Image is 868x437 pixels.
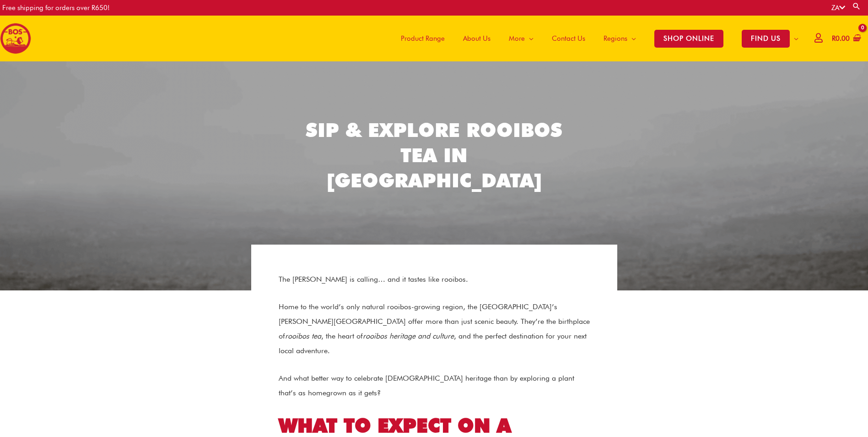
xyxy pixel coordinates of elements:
[742,30,790,48] span: FIND US
[645,16,733,61] a: SHOP ONLINE
[279,371,590,400] p: And what better way to celebrate [DEMOGRAPHIC_DATA] heritage than by exploring a plant that’s as ...
[552,25,585,52] span: Contact Us
[500,16,543,61] a: More
[509,25,525,52] span: More
[279,300,590,358] p: Home to the world’s only natural rooibos-growing region, the [GEOGRAPHIC_DATA]’s [PERSON_NAME][GE...
[392,16,454,61] a: Product Range
[279,272,590,287] p: The [PERSON_NAME] is calling… and it tastes like rooibos.
[852,2,861,11] a: Search button
[830,28,861,49] a: View Shopping Cart, empty
[302,118,567,193] h2: Sip & Explore Rooibos Tea in [GEOGRAPHIC_DATA]
[594,16,645,61] a: Regions
[385,16,808,61] nav: Site Navigation
[401,25,445,52] span: Product Range
[654,30,723,48] span: SHOP ONLINE
[285,332,321,340] em: rooibos tea
[454,16,500,61] a: About Us
[363,332,454,340] em: rooibos heritage and culture
[831,4,845,12] a: ZA
[604,25,627,52] span: Regions
[543,16,594,61] a: Contact Us
[463,25,491,52] span: About Us
[832,34,836,43] span: R
[832,34,850,43] bdi: 0.00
